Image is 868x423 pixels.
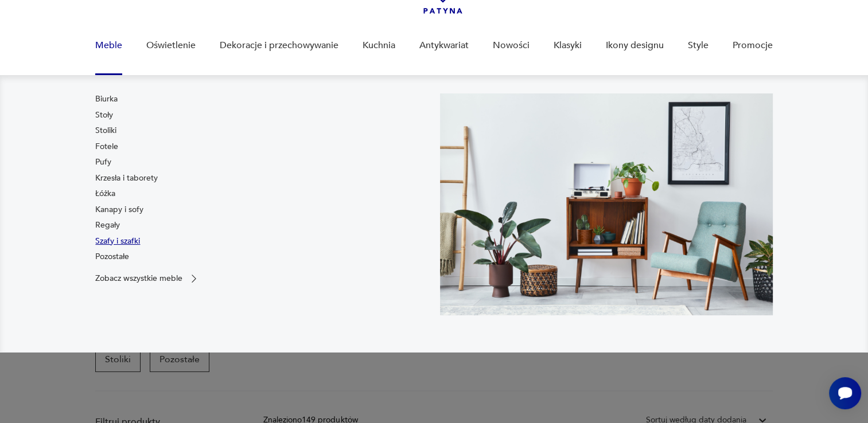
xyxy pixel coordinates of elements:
[363,23,395,68] a: Kuchnia
[440,93,773,315] img: 969d9116629659dbb0bd4e745da535dc.jpg
[95,236,140,247] a: Szafy i szafki
[95,93,118,105] a: Biurka
[493,23,530,68] a: Nowości
[146,23,196,68] a: Oświetlenie
[95,141,118,152] a: Fotele
[554,23,582,68] a: Klasyki
[95,109,113,121] a: Stoły
[733,23,773,68] a: Promocje
[95,23,122,68] a: Meble
[220,23,338,68] a: Dekoracje i przechowywanie
[95,204,143,216] a: Kanapy i sofy
[688,23,709,68] a: Style
[95,220,120,231] a: Regały
[95,156,111,168] a: Pufy
[95,188,115,199] a: Łóżka
[419,23,469,68] a: Antykwariat
[95,273,200,284] a: Zobacz wszystkie meble
[829,377,861,409] iframe: Smartsupp widget button
[95,125,116,136] a: Stoliki
[95,251,129,263] a: Pozostałe
[606,23,664,68] a: Ikony designu
[95,173,158,184] a: Krzesła i taborety
[95,275,182,282] p: Zobacz wszystkie meble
